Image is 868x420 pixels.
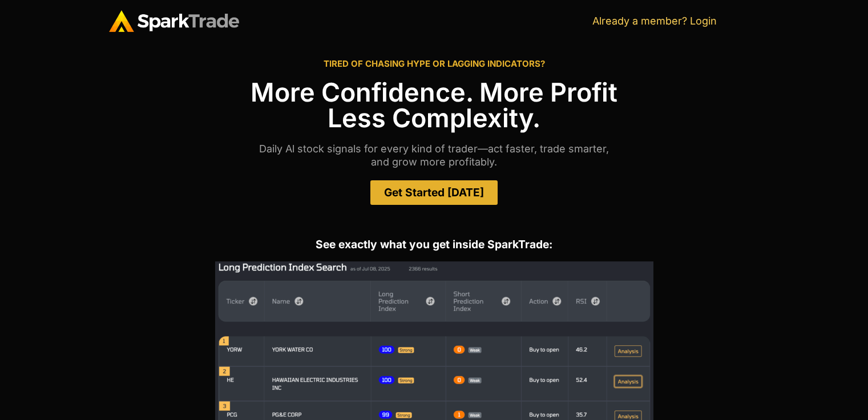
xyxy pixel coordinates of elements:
[109,59,760,68] h2: TIRED OF CHASING HYPE OR LAGGING INDICATORS?
[384,187,484,198] span: Get Started [DATE]
[109,239,760,250] h2: See exactly what you get inside SparkTrade:
[370,180,498,205] a: Get Started [DATE]
[109,142,760,169] p: Daily Al stock signals for every kind of trader—act faster, trade smarter, and grow more profitably.
[592,15,717,27] a: Already a member? Login
[109,79,760,131] h1: More Confidence. More Profit Less Complexity.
